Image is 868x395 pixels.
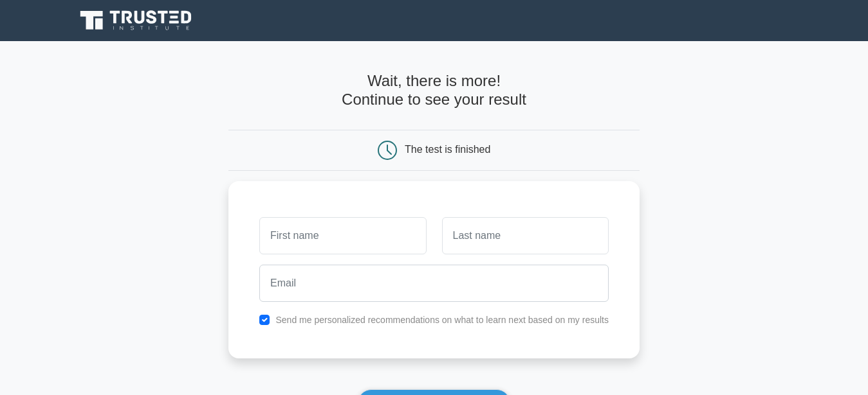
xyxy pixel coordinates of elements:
[275,315,609,325] label: Send me personalized recommendations on what to learn next based on my results
[259,217,426,254] input: First name
[442,217,609,254] input: Last name
[405,144,490,155] div: The test is finished
[228,72,640,109] h4: Wait, there is more! Continue to see your result
[259,265,609,302] input: Email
